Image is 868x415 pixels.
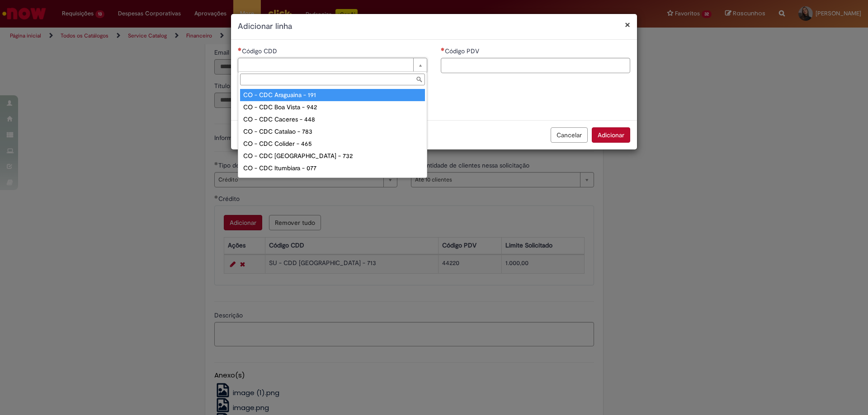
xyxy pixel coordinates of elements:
div: CO - CDC Caceres - 448 [240,113,425,126]
div: CO - CDC Colider - 465 [240,138,425,150]
div: CO - CDC [GEOGRAPHIC_DATA] - 732 [240,150,425,162]
div: CO - CDC Boa Vista - 942 [240,101,425,113]
div: CO - CDC Araguaina - 191 [240,89,425,101]
div: CO - CDC Rio Branco - 572 [240,174,425,187]
div: CO - CDC Catalao - 783 [240,126,425,138]
div: CO - CDC Itumbiara - 077 [240,162,425,174]
ul: Código CDD [238,87,427,177]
